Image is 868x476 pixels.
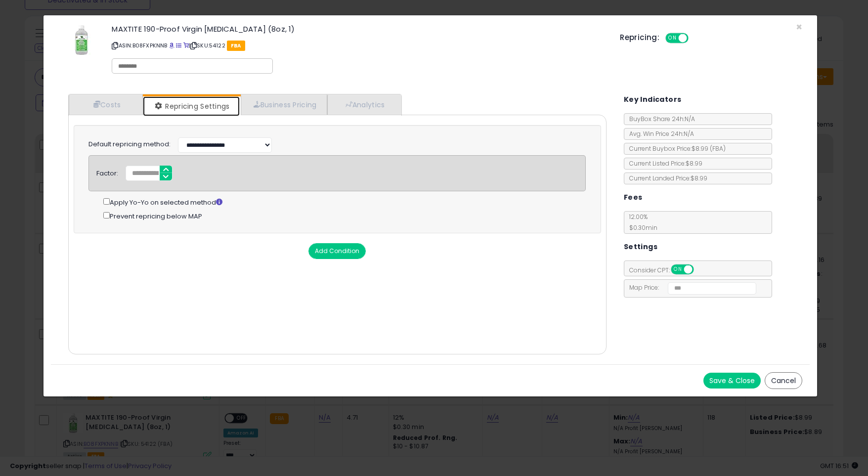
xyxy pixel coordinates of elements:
[624,283,756,292] span: Map Price:
[183,42,189,49] a: Your listing only
[176,42,181,49] a: All offer listings
[624,266,707,274] span: Consider CPT:
[624,144,726,153] span: Current Buybox Price:
[624,159,702,168] span: Current Listed Price: $8.99
[687,34,703,43] span: OFF
[624,93,682,106] h5: Key Indicators
[624,241,657,253] h5: Settings
[88,140,171,149] label: Default repricing method:
[624,174,707,182] span: Current Landed Price: $8.99
[624,223,657,232] span: $0.30 min
[624,213,657,232] span: 12.00 %
[241,94,327,115] a: Business Pricing
[624,191,643,204] h5: Fees
[67,25,96,55] img: 41Po+keIXCL._SL60_.jpg
[703,373,761,389] button: Save & Close
[143,96,240,116] a: Repricing Settings
[666,34,679,43] span: ON
[672,265,684,274] span: ON
[112,38,605,53] p: ASIN: B08FXPKNNB | SKU: 54122
[169,42,174,49] a: BuyBox page
[624,130,694,138] span: Avg. Win Price 24h: N/A
[96,166,118,178] div: Factor:
[796,20,802,34] span: ×
[103,210,586,221] div: Prevent repricing below MAP
[103,196,586,208] div: Apply Yo-Yo on selected method
[227,41,245,51] span: FBA
[308,243,366,259] button: Add Condition
[69,94,143,115] a: Costs
[112,25,605,33] h3: MAXTITE 190-Proof Virgin [MEDICAL_DATA] (8oz, 1)
[692,144,726,153] span: $8.99
[624,115,695,123] span: BuyBox Share 24h: N/A
[710,144,726,153] span: ( FBA )
[620,34,659,42] h5: Repricing:
[692,265,708,274] span: OFF
[327,94,400,115] a: Analytics
[765,372,802,389] button: Cancel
